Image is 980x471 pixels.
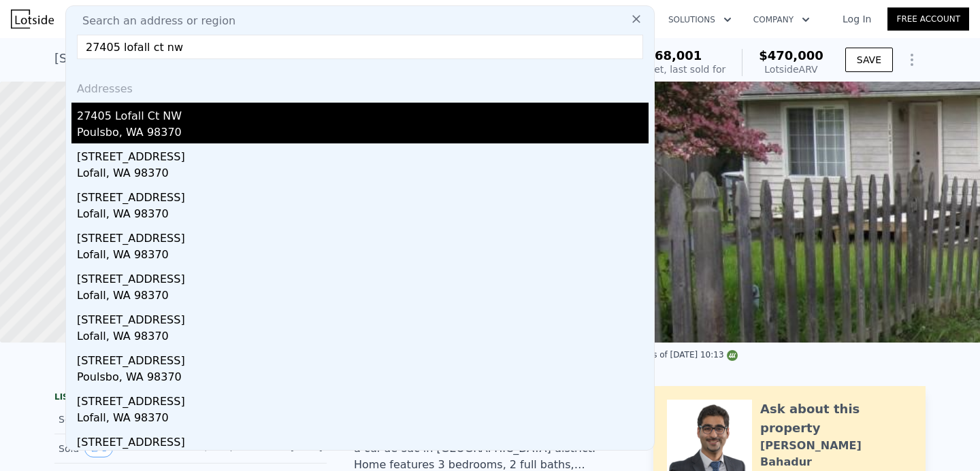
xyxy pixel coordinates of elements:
[77,165,649,184] div: Lofall, WA 98370
[77,124,649,143] div: Poulsbo, WA 98370
[59,440,180,457] div: Sold
[77,184,649,206] div: [STREET_ADDRESS]
[760,438,912,470] div: [PERSON_NAME] Bahadur
[77,369,649,388] div: Poulsbo, WA 98370
[77,206,649,225] div: Lofall, WA 98370
[77,287,649,307] div: Lofall, WA 98370
[77,410,649,429] div: Lofall, WA 98370
[77,103,649,124] div: 27405 Lofall Ct NW
[71,13,235,29] span: Search an address or region
[77,143,649,165] div: [STREET_ADDRESS]
[77,347,649,369] div: [STREET_ADDRESS]
[887,7,969,31] a: Free Account
[742,7,821,32] button: Company
[77,225,649,247] div: [STREET_ADDRESS]
[77,388,649,410] div: [STREET_ADDRESS]
[59,411,180,428] div: Sold
[826,12,887,26] a: Log In
[77,307,649,328] div: [STREET_ADDRESS]
[727,350,738,361] img: NWMLS Logo
[614,63,725,76] div: Off Market, last sold for
[845,48,893,72] button: SAVE
[77,35,643,59] input: Enter an address, city, region, neighborhood or zip code
[54,391,327,405] div: LISTING & SALE HISTORY
[638,48,702,63] span: $168,001
[759,48,823,63] span: $470,000
[898,46,926,73] button: Show Options
[77,247,649,266] div: Lofall, WA 98370
[760,400,912,438] div: Ask about this property
[77,429,649,451] div: [STREET_ADDRESS]
[77,266,649,287] div: [STREET_ADDRESS]
[71,70,649,103] div: Addresses
[77,328,649,347] div: Lofall, WA 98370
[657,7,742,32] button: Solutions
[54,49,383,68] div: [STREET_ADDRESS] , [GEOGRAPHIC_DATA] , WA 98374
[759,63,823,76] div: Lotside ARV
[11,10,54,29] img: Lotside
